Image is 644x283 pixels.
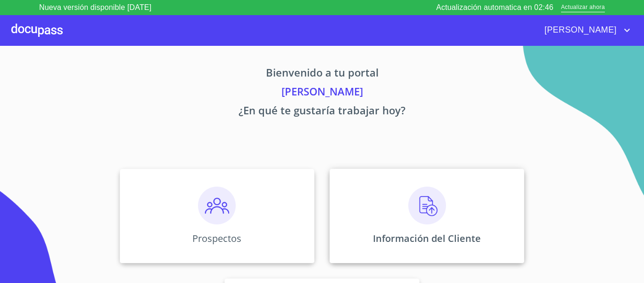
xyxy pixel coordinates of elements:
p: Actualización automatica en 02:46 [436,2,553,13]
span: [PERSON_NAME] [537,23,621,38]
p: Prospectos [192,232,241,245]
p: Nueva versión disponible [DATE] [39,2,151,13]
button: account of current user [537,23,633,38]
img: prospectos.png [198,187,236,224]
p: [PERSON_NAME] [32,84,612,103]
p: Bienvenido a tu portal [32,65,612,84]
span: Actualizar ahora [561,3,605,13]
img: carga.png [408,187,446,224]
p: Información del Cliente [373,232,481,245]
p: ¿En qué te gustaría trabajar hoy? [32,103,612,121]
